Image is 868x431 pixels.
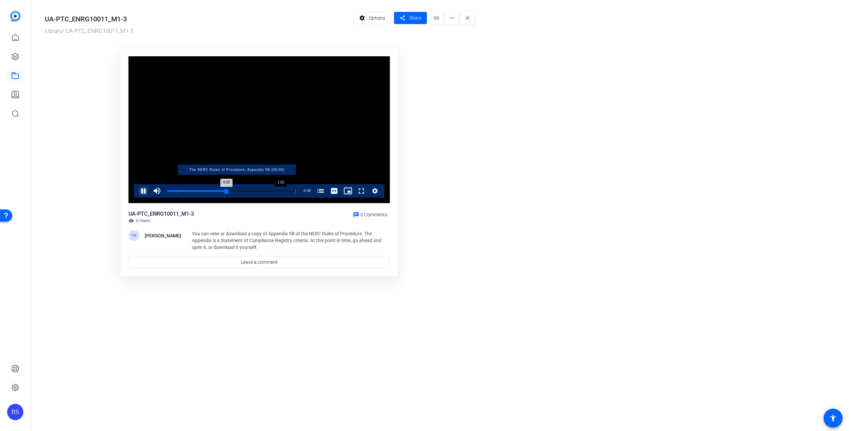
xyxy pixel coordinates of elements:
[192,231,381,250] span: You can view or download a copy of Appendix 5B of the NERC Rules of Procedure. The Appendix is a ...
[137,184,150,198] button: Pause
[398,14,407,23] mat-icon: share
[461,12,474,24] mat-icon: close
[829,414,837,422] mat-icon: accessibility
[369,12,385,24] span: Options
[353,212,359,218] mat-icon: chat
[136,218,150,223] span: 0 Views
[341,184,355,198] button: Picture-in-Picture
[360,212,387,217] span: 0 Comments
[129,218,134,223] mat-icon: visibility
[129,256,390,268] a: Leave a comment
[145,232,181,240] div: [PERSON_NAME]
[409,15,421,22] span: Share
[45,27,62,34] a: Library
[178,164,296,175] span: The NERC Rules of Procedure, Appendix 5B (00:06)
[328,184,341,198] button: Captions
[314,184,328,198] button: Chapters
[304,189,311,193] span: 0:39
[45,27,351,36] div: / UA-PTC_ENRG10011_M1-3
[303,189,304,193] span: -
[150,184,164,198] button: Mute
[430,12,442,24] mat-icon: link
[355,184,368,198] button: Fullscreen
[10,11,21,21] img: blue-gradient.svg
[358,12,367,24] mat-icon: settings
[167,190,296,192] div: Progress Bar
[45,14,127,24] div: UA-PTC_ENRG10011_M1-3
[129,56,390,203] div: Video Player
[446,12,458,24] mat-icon: more_horiz
[241,259,278,266] span: Leave a comment
[350,210,390,218] a: 0 Comments
[129,230,139,241] div: TM
[354,12,391,24] button: Options
[7,404,23,420] div: BS
[394,12,427,24] button: Share
[129,210,194,218] div: UA-PTC_ENRG10011_M1-3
